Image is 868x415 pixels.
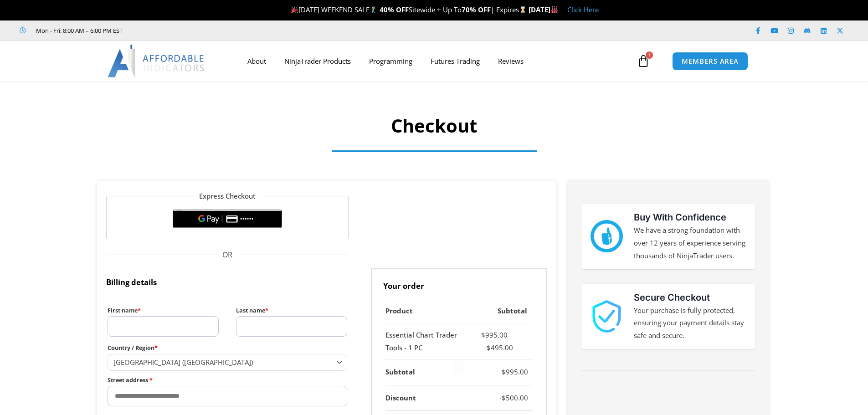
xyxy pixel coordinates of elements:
[370,6,377,13] img: 🏌️‍♂️
[135,26,272,35] iframe: Customer reviews powered by Trustpilot
[289,5,528,14] span: [DATE] WEEKEND SALE Sitewide + Up To | Expires
[193,190,262,203] legend: Express Checkout
[634,304,746,343] p: Your purchase is fully protected, ensuring your payment details stay safe and secure.
[519,6,526,13] img: ⌛
[591,300,623,333] img: 1000913 | Affordable Indicators – NinjaTrader
[34,25,123,36] span: Mon - Fri: 8:00 AM – 6:00 PM EST
[462,5,491,14] strong: 70% OFF
[682,58,739,65] span: MEMBERS AREA
[380,5,409,14] strong: 40% OFF
[634,291,746,304] h3: Secure Checkout
[646,51,653,59] span: 1
[108,305,219,316] label: First name
[236,305,347,316] label: Last name
[106,248,349,262] span: OR
[672,52,748,71] a: MEMBERS AREA
[238,51,275,72] a: About
[173,210,282,228] button: Buy with GPay
[106,268,349,294] h3: Billing details
[371,268,547,298] h3: Your order
[567,5,599,14] a: Click Here
[241,216,255,222] text: ••••••
[291,6,298,13] img: 🎉
[421,51,489,72] a: Futures Trading
[634,224,746,262] p: We have a strong foundation with over 12 years of experience serving thousands of NinjaTrader users.
[551,6,558,13] img: 🏭
[591,220,623,252] img: mark thumbs good 43913 | Affordable Indicators – NinjaTrader
[623,48,663,74] a: 1
[489,51,533,72] a: Reviews
[634,210,746,224] h3: Buy With Confidence
[238,51,635,72] nav: Menu
[529,5,558,14] strong: [DATE]
[113,358,334,367] span: United States (US)
[108,342,348,354] label: Country / Region
[132,113,736,138] h1: Checkout
[108,354,348,371] span: Country / Region
[360,51,421,72] a: Programming
[275,51,360,72] a: NinjaTrader Products
[108,374,348,386] label: Street address
[108,45,205,77] img: LogoAI | Affordable Indicators – NinjaTrader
